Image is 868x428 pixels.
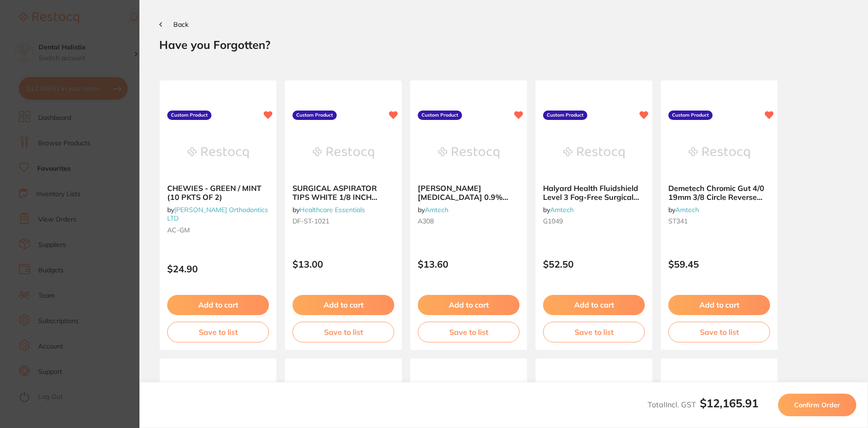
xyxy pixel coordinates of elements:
[668,322,770,342] button: Save to list
[668,259,770,269] p: $59.45
[700,396,758,410] b: $12,165.91
[167,206,268,222] a: [PERSON_NAME] Orthodontics LTD
[550,206,574,214] a: Amtech
[167,206,268,222] span: by
[418,217,519,225] small: A308
[543,322,645,342] button: Save to list
[543,259,645,269] p: $52.50
[563,129,625,176] img: Halyard Health Fluidshield Level 3 Fog-Free Surgical Mask Tie on Box 50 (48207)
[543,295,645,315] button: Add to cart
[668,217,770,225] small: ST341
[668,184,770,201] b: Demetech Chromic Gut 4/0 19mm 3/8 Circle Reverse Cut 45cm Box 12
[167,263,269,274] p: $24.90
[300,206,365,214] a: Healthcare Essentials
[187,129,249,176] img: CHEWIES - GREEN / MINT (10 PKTS OF 2)
[668,206,699,214] span: by
[167,184,269,201] b: CHEWIES - GREEN / MINT (10 PKTS OF 2)
[292,259,394,269] p: $13.00
[167,226,269,234] small: AC-GM
[438,129,499,176] img: Baxter Sodium Chloride 0.9% (Saline) IV Bag 250ml (AHB1322)
[159,38,848,52] h2: Have you Forgotten?
[159,21,188,28] button: Back
[173,20,188,29] span: Back
[292,206,365,214] span: by
[167,111,211,120] label: Custom Product
[292,217,394,225] small: DF-ST-1021
[418,259,519,269] p: $13.60
[543,217,645,225] small: G1049
[668,295,770,315] button: Add to cart
[675,206,699,214] a: Amtech
[543,111,587,120] label: Custom Product
[689,129,750,176] img: Demetech Chromic Gut 4/0 19mm 3/8 Circle Reverse Cut 45cm Box 12
[418,295,519,315] button: Add to cart
[778,394,856,416] button: Confirm Order
[292,184,394,201] b: SURGICAL ASPIRATOR TIPS WHITE 1/8 INCH 25/BAG
[794,401,840,409] span: Confirm Order
[418,184,519,201] b: Baxter Sodium Chloride 0.9% (Saline) IV Bag 250ml (AHB1322)
[543,184,645,201] b: Halyard Health Fluidshield Level 3 Fog-Free Surgical Mask Tie on Box 50 (48207)
[313,129,374,176] img: SURGICAL ASPIRATOR TIPS WHITE 1/8 INCH 25/BAG
[292,295,394,315] button: Add to cart
[425,206,448,214] a: Amtech
[648,400,758,409] span: Total Incl. GST
[167,295,269,315] button: Add to cart
[418,322,519,342] button: Save to list
[668,111,713,120] label: Custom Product
[418,111,462,120] label: Custom Product
[292,322,394,342] button: Save to list
[543,206,574,214] span: by
[292,111,337,120] label: Custom Product
[418,206,448,214] span: by
[167,322,269,342] button: Save to list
